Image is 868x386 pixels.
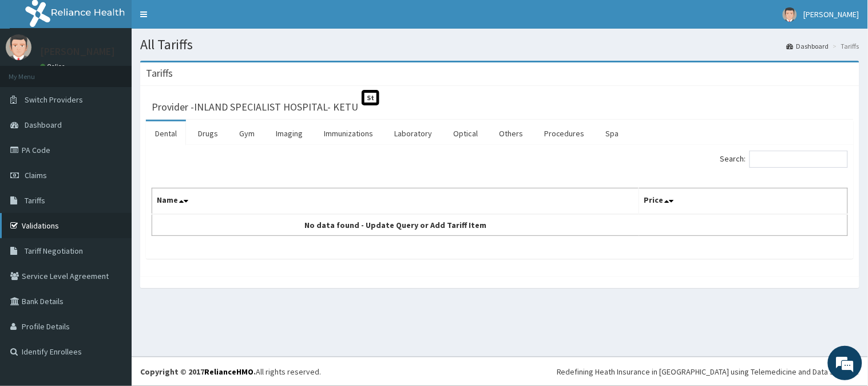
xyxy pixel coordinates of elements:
h1: All Tariffs [140,37,859,52]
span: Claims [25,170,47,180]
th: Name [152,188,639,215]
strong: Copyright © 2017 . [140,367,256,377]
a: RelianceHMO [204,367,253,377]
a: Procedures [535,121,594,145]
span: Switch Providers [25,94,83,105]
a: Imaging [267,121,312,145]
a: Spa [597,121,628,145]
span: Tariffs [25,195,45,206]
img: User Image [783,7,797,22]
label: Search: [720,151,848,168]
a: Dashboard [787,41,829,51]
a: Immunizations [315,121,382,145]
span: [PERSON_NAME] [804,9,859,19]
a: Gym [230,121,264,145]
a: Laboratory [385,121,441,145]
a: Optical [444,121,487,145]
a: Dental [146,121,186,145]
footer: All rights reserved. [132,357,868,386]
a: Others [490,121,532,145]
span: St [362,90,379,105]
span: Tariff Negotiation [25,246,83,256]
img: User Image [6,34,31,60]
h3: Tariffs [146,68,173,78]
td: No data found - Update Query or Add Tariff Item [152,214,639,236]
span: Dashboard [25,120,62,130]
p: [PERSON_NAME] [40,46,115,57]
input: Search: [750,151,848,168]
h3: Provider - INLAND SPECIALIST HOSPITAL- KETU [152,102,358,112]
div: Redefining Heath Insurance in [GEOGRAPHIC_DATA] using Telemedicine and Data Science! [557,366,859,377]
a: Drugs [189,121,227,145]
th: Price [639,188,848,215]
li: Tariffs [830,41,859,51]
a: Online [40,62,68,70]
